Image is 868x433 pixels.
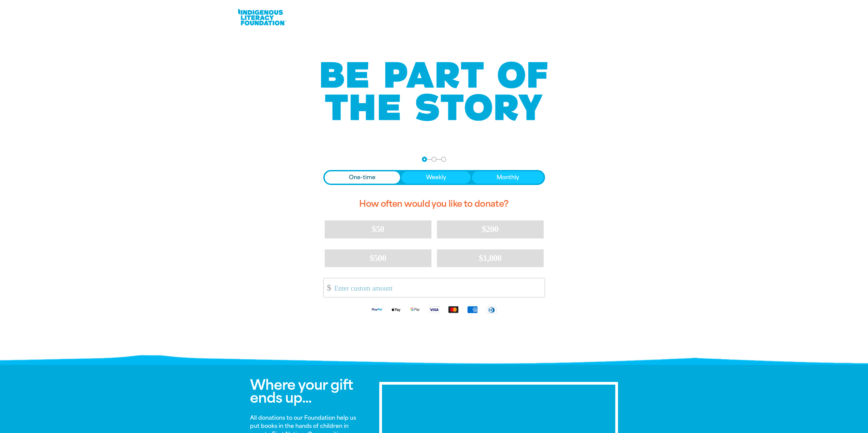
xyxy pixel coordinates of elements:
span: $200 [482,224,499,234]
img: Visa logo [425,306,444,313]
div: Available payment methods [323,300,545,319]
h2: How often would you like to donate? [323,193,545,215]
button: $50 [325,220,431,238]
button: $200 [437,220,544,238]
span: Weekly [426,173,446,182]
input: Enter custom amount [329,278,544,297]
span: One-time [349,173,376,182]
button: Weekly [401,171,471,184]
button: $500 [325,249,431,267]
button: Navigate to step 3 of 3 to enter your payment details [441,157,446,162]
button: $1,000 [437,249,544,267]
span: $50 [372,224,384,234]
img: Mastercard logo [444,306,463,313]
button: Monthly [472,171,544,184]
img: Paypal logo [367,306,386,313]
img: Be part of the story [315,48,554,135]
img: Diners Club logo [482,306,501,314]
img: Apple Pay logo [386,306,406,313]
button: One-time [325,171,400,184]
span: $500 [370,253,386,263]
span: Where your gift ends up... [250,377,353,406]
span: $1,000 [479,253,502,263]
img: American Express logo [463,306,482,313]
button: Navigate to step 2 of 3 to enter your details [431,157,437,162]
img: Google Pay logo [406,306,425,313]
span: $ [324,280,331,295]
button: Navigate to step 1 of 3 to enter your donation amount [422,157,427,162]
span: Monthly [497,173,519,182]
div: Donation frequency [323,170,545,185]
